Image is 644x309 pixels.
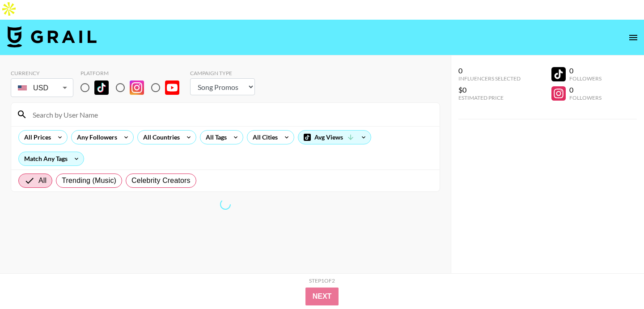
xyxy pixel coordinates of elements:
div: 0 [569,66,602,75]
button: open drawer [624,29,642,47]
div: Avg Views [298,131,371,144]
div: Influencers Selected [458,75,521,82]
span: Refreshing bookers, clients, countries, tags, cities, talent, talent... [218,197,233,212]
div: $0 [458,85,521,94]
span: Trending (Music) [62,175,116,186]
div: Followers [569,94,602,101]
div: USD [13,80,72,96]
div: Platform [80,70,186,76]
div: Campaign Type [190,70,255,76]
div: 0 [458,66,521,75]
img: Instagram [130,80,144,95]
img: Grail Talent [7,26,97,47]
div: All Tags [200,131,229,144]
div: Currency [11,70,73,76]
div: Any Followers [72,131,119,144]
img: YouTube [165,80,179,95]
div: Step 1 of 2 [309,277,335,284]
div: All Prices [19,131,53,144]
button: Next [305,288,339,305]
div: All Cities [247,131,280,144]
input: Search by User Name [27,107,434,122]
div: All Countries [138,131,182,144]
div: 0 [569,85,602,94]
div: Followers [569,75,602,82]
img: TikTok [94,80,109,95]
div: Estimated Price [458,94,521,101]
span: All [38,175,47,186]
div: Match Any Tags [19,152,84,165]
span: Celebrity Creators [131,175,191,186]
iframe: Drift Widget Chat Controller [599,264,633,298]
